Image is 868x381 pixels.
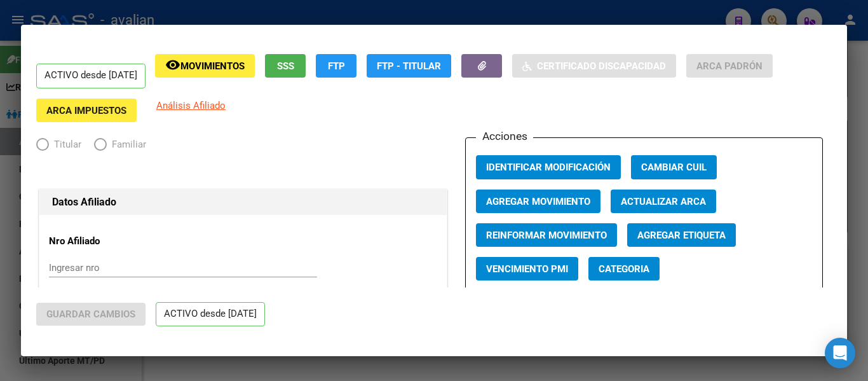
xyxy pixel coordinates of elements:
span: Agregar Movimiento [486,196,590,207]
span: SSS [277,60,294,72]
span: ARCA Padrón [696,60,763,72]
button: SSS [265,54,306,78]
mat-radio-group: Elija una opción [36,141,159,153]
button: Guardar Cambios [36,303,146,326]
button: Reinformar Movimiento [476,223,617,247]
button: Movimientos [155,54,255,78]
p: ACTIVO desde [DATE] [156,302,265,327]
h3: Acciones [476,128,533,144]
span: Actualizar ARCA [621,196,706,207]
span: Vencimiento PMI [486,263,568,275]
span: Certificado Discapacidad [537,60,666,72]
span: Agregar Etiqueta [637,230,726,241]
span: Guardar Cambios [46,308,135,320]
button: ARCA Impuestos [36,99,137,122]
mat-icon: remove_red_eye [165,57,180,73]
button: Cambiar CUIL [631,155,717,179]
span: Cambiar CUIL [641,162,707,174]
button: Vencimiento PMI [476,257,578,281]
button: FTP [316,54,356,78]
span: FTP [328,60,345,72]
h1: Datos Afiliado [52,195,434,210]
span: Reinformar Movimiento [486,230,607,241]
button: Certificado Discapacidad [512,54,676,78]
button: FTP - Titular [367,54,451,78]
span: Análisis Afiliado [156,100,226,111]
span: Movimientos [180,60,245,72]
button: Agregar Movimiento [476,190,600,213]
span: Titular [49,137,81,152]
span: ARCA Impuestos [46,105,126,116]
span: Familiar [107,137,146,152]
p: Nro Afiliado [49,234,165,249]
span: FTP - Titular [377,60,441,72]
span: Categoria [599,263,649,275]
p: ACTIVO desde [DATE] [36,64,146,88]
button: Identificar Modificación [476,155,621,179]
span: Identificar Modificación [486,162,611,174]
div: Open Intercom Messenger [825,338,855,368]
button: Actualizar ARCA [611,190,716,213]
button: Categoria [588,257,660,281]
button: ARCA Padrón [686,54,773,78]
button: Agregar Etiqueta [627,223,736,247]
